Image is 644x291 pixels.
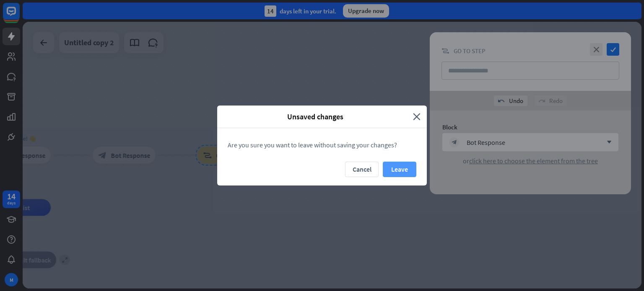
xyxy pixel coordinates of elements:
span: Are you sure you want to leave without saving your changes? [228,141,397,149]
button: Open LiveChat chat widget [7,3,32,28]
button: Leave [383,162,416,177]
button: Cancel [345,162,379,177]
i: close [413,112,421,121]
span: Unsaved changes [223,112,407,121]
